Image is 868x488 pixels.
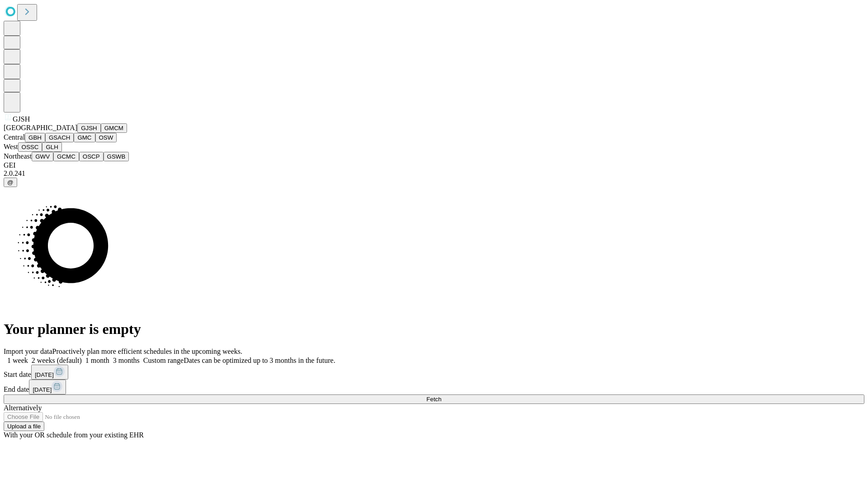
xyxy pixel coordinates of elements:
[4,431,144,439] span: With your OR schedule from your existing EHR
[4,178,17,187] button: @
[143,357,184,364] span: Custom range
[13,115,30,123] span: GJSH
[18,142,42,152] button: OSSC
[184,357,335,364] span: Dates can be optimized up to 3 months in the future.
[32,152,53,161] button: GWV
[79,152,104,161] button: OSCP
[31,365,68,380] button: [DATE]
[53,152,79,161] button: GCMC
[32,357,82,364] span: 2 weeks (default)
[4,133,25,141] span: Central
[95,133,117,142] button: OSW
[104,152,129,161] button: GSWB
[4,404,42,412] span: Alternatively
[4,152,32,160] span: Northeast
[35,371,54,378] span: [DATE]
[4,143,18,150] span: West
[7,179,14,186] span: @
[29,380,66,394] button: [DATE]
[85,357,109,364] span: 1 month
[4,380,864,394] div: End date
[4,365,864,380] div: Start date
[426,396,441,403] span: Fetch
[52,347,242,355] span: Proactively plan more efficient schedules in the upcoming weeks.
[4,347,52,355] span: Import your data
[4,169,864,178] div: 2.0.241
[4,321,864,338] h1: Your planner is empty
[4,394,864,404] button: Fetch
[113,357,140,364] span: 3 months
[33,386,52,393] span: [DATE]
[42,142,61,152] button: GLH
[4,161,864,169] div: GEI
[77,123,101,133] button: GJSH
[74,133,95,142] button: GMC
[4,422,44,431] button: Upload a file
[101,123,127,133] button: GMCM
[7,357,28,364] span: 1 week
[4,124,77,131] span: [GEOGRAPHIC_DATA]
[45,133,74,142] button: GSACH
[25,133,45,142] button: GBH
